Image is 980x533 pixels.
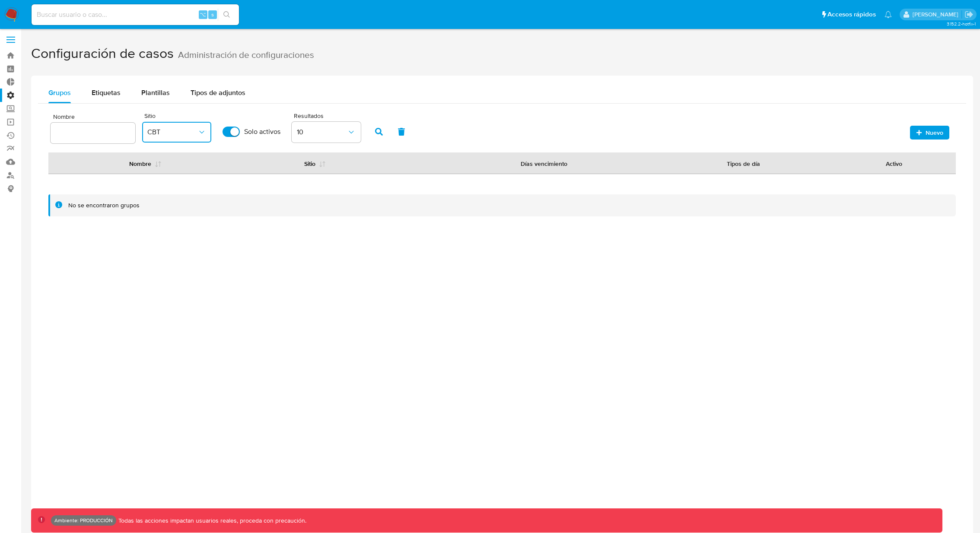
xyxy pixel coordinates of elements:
a: Salir [964,10,974,19]
span: s [211,10,214,19]
span: Accesos rápidos [827,10,876,19]
button: search-icon [218,9,235,21]
p: Todas las acciones impactan usuarios reales, proceda con precaución. [116,517,306,525]
a: Notificaciones [885,11,892,18]
input: Buscar usuario o caso... [32,9,239,20]
p: Ambiente: PRODUCCIÓN [54,519,113,522]
span: ⌥ [200,10,206,19]
p: leandrojossue.ramirez@mercadolibre.com.co [913,10,961,19]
